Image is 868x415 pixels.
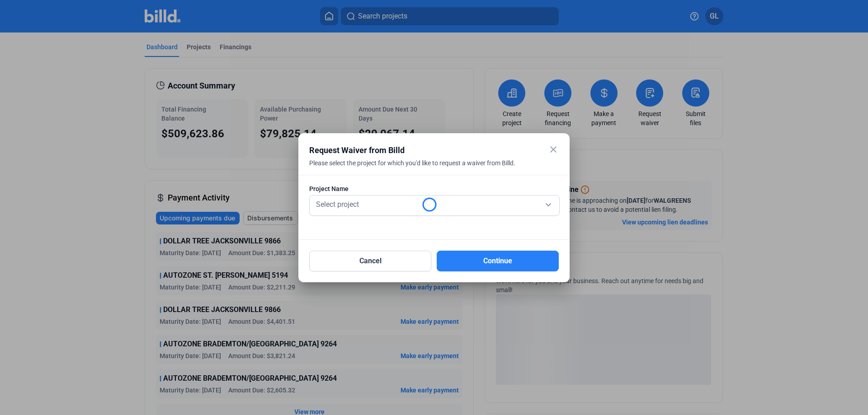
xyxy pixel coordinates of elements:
[309,144,536,157] div: Request Waiver from Billd
[309,159,536,178] div: Please select the project for which you'd like to request a waiver from Billd.
[437,251,559,271] button: Continue
[309,251,431,271] button: Cancel
[309,184,349,193] span: Project Name
[548,144,559,155] mat-icon: close
[316,200,359,209] span: Select project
